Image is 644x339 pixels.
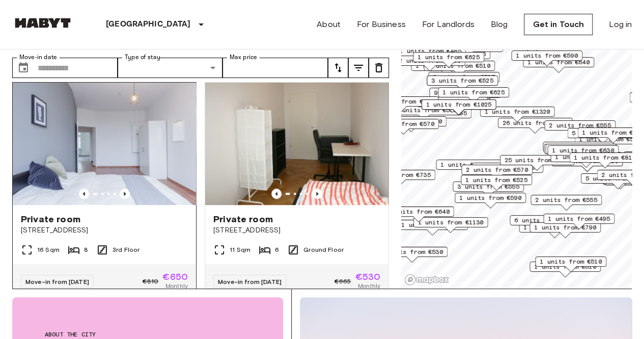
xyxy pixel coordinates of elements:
[13,58,34,78] button: Choose date
[422,99,496,115] div: Map marker
[429,88,500,103] div: Map marker
[516,51,578,60] span: 1 units from €590
[459,193,521,202] span: 1 units from €590
[535,256,606,272] div: Map marker
[543,142,614,158] div: Map marker
[461,165,533,180] div: Map marker
[37,245,60,254] span: 16 Sqm
[530,195,602,211] div: Map marker
[399,46,461,56] span: 1 units from €485
[502,118,568,127] span: 26 units from €530
[529,262,601,277] div: Map marker
[472,163,543,178] div: Map marker
[205,83,388,205] img: Marketing picture of unit DE-01-029-02M
[357,18,406,31] a: For Business
[417,53,480,62] span: 1 units from €625
[113,245,139,254] span: 3rd Floor
[455,193,526,208] div: Map marker
[381,247,443,256] span: 3 units from €530
[544,120,615,136] div: Map marker
[574,153,636,162] span: 1 units from €815
[230,53,257,62] label: Max price
[567,128,638,144] div: Map marker
[527,58,590,67] span: 1 units from €640
[549,121,611,130] span: 2 units from €555
[165,281,188,291] span: Monthly
[609,18,632,31] a: Log in
[543,214,614,229] div: Map marker
[143,277,159,286] span: €810
[461,175,532,191] div: Map marker
[524,14,593,35] a: Get in Touch
[21,213,80,225] span: Private room
[534,223,596,232] span: 1 units from €790
[19,53,57,62] label: Move-in date
[434,88,496,97] span: 9 units from €585
[547,145,619,161] div: Map marker
[213,225,380,236] span: [STREET_ADDRESS]
[422,18,474,31] a: For Landlords
[544,144,615,160] div: Map marker
[120,189,130,199] button: Previous image
[426,100,492,109] span: 1 units from €1025
[510,215,581,231] div: Map marker
[369,170,431,179] span: 1 units from €735
[535,195,597,204] span: 2 units from €555
[548,214,610,223] span: 1 units from €495
[401,220,463,229] span: 1 units from €570
[364,96,439,112] div: Map marker
[545,144,617,160] div: Map marker
[547,142,609,151] span: 2 units from €645
[369,58,389,78] button: tune
[79,189,89,199] button: Previous image
[505,155,570,165] span: 25 units from €575
[404,274,449,285] a: Mapbox logo
[387,207,450,216] span: 1 units from €640
[433,72,495,82] span: 3 units from €525
[511,50,582,66] div: Map marker
[218,278,282,285] span: Move-in from [DATE]
[500,155,575,171] div: Map marker
[428,61,490,70] span: 2 units from €510
[427,75,498,91] div: Map marker
[230,245,250,254] span: 11 Sqm
[514,216,576,225] span: 6 units from €590
[13,83,196,205] img: Marketing picture of unit DE-01-047-01H
[383,206,454,222] div: Map marker
[358,281,380,291] span: Monthly
[413,217,488,233] div: Map marker
[317,18,341,31] a: About
[436,160,507,175] div: Map marker
[303,245,344,254] span: Ground Floor
[477,163,539,172] span: 4 units from €605
[45,330,250,339] span: About the city
[213,213,273,225] span: Private room
[12,18,73,28] img: Habyt
[440,160,502,169] span: 1 units from €725
[540,257,602,266] span: 1 units from €510
[431,76,493,85] span: 3 units from €525
[465,175,527,185] span: 1 units from €525
[442,88,505,97] span: 1 units from €625
[376,247,447,263] div: Map marker
[432,42,503,58] div: Map marker
[491,18,508,31] a: Blog
[428,72,499,88] div: Map marker
[25,278,89,285] span: Move-in from [DATE]
[328,58,348,78] button: tune
[372,119,434,128] span: 1 units from €570
[529,222,601,238] div: Map marker
[550,144,612,153] span: 1 units from €640
[334,277,351,286] span: €665
[418,218,484,227] span: 1 units from €1130
[380,117,442,126] span: 3 units from €690
[21,225,188,236] span: [STREET_ADDRESS]
[552,146,614,155] span: 1 units from €630
[12,82,197,299] a: Marketing picture of unit DE-01-047-01HPrevious imagePrevious imagePrivate room[STREET_ADDRESS]16...
[369,97,434,106] span: 29 units from €570
[569,152,640,168] div: Map marker
[271,189,282,199] button: Previous image
[106,18,191,31] p: [GEOGRAPHIC_DATA]
[572,128,634,138] span: 5 units from €660
[84,245,88,254] span: 8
